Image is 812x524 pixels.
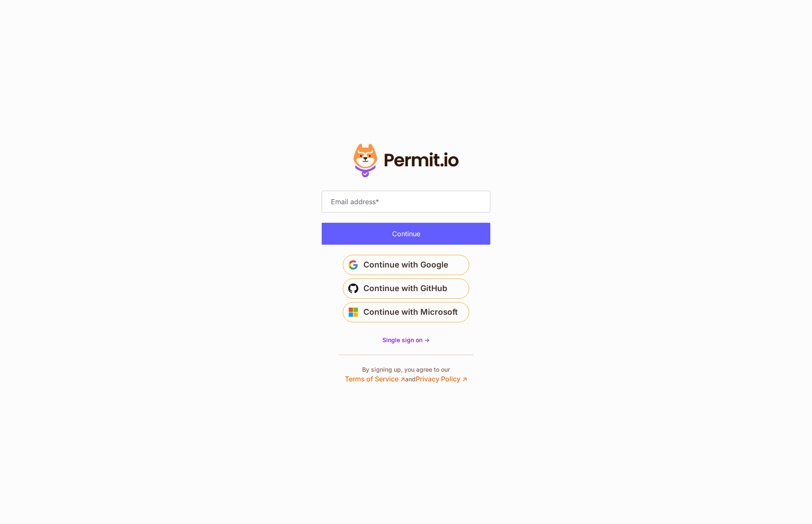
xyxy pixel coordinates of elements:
span: Single sign on -> [382,336,430,343]
span: Continue with Microsoft [363,305,458,319]
a: Terms of Service ↗ [345,375,405,383]
span: Continue with GitHub [363,282,447,295]
p: By signing up, you agree to our and [345,365,467,384]
button: Continue with Microsoft [343,302,469,322]
span: Continue with Google [363,258,448,272]
a: Privacy Policy ↗ [416,375,467,383]
button: Continue [322,223,490,245]
button: Continue with Google [343,255,469,275]
button: Continue with GitHub [343,278,469,299]
a: Single sign on -> [382,336,430,344]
